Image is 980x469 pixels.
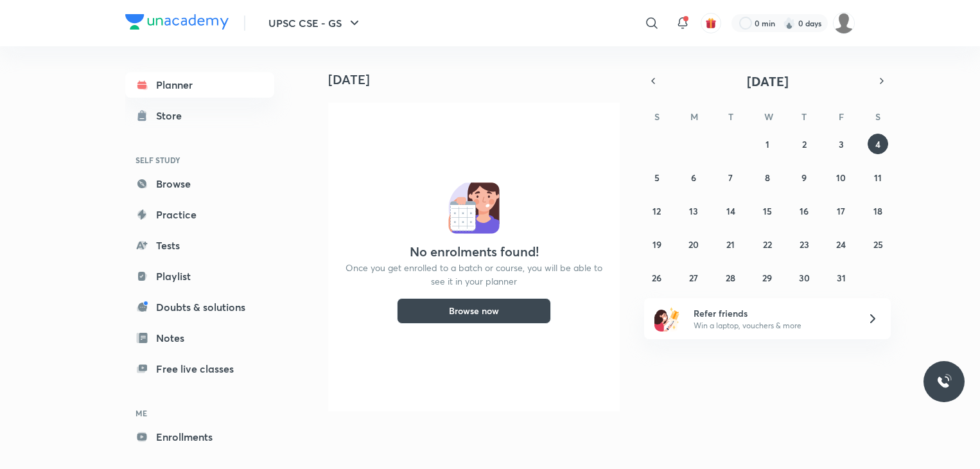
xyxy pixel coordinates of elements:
a: Free live classes [125,356,274,382]
button: Browse now [397,298,551,324]
a: Enrollments [125,424,274,450]
a: Company Logo [125,14,229,33]
a: Tests [125,233,274,258]
button: October 3, 2025 [831,134,852,154]
button: October 2, 2025 [794,134,814,154]
div: Store [156,108,189,123]
abbr: October 17, 2025 [837,205,845,217]
h6: SELF STUDY [125,149,274,171]
abbr: October 28, 2025 [726,272,735,284]
img: No events [448,182,500,234]
abbr: October 29, 2025 [762,272,772,284]
abbr: October 4, 2025 [875,138,880,150]
button: October 1, 2025 [757,134,778,154]
button: October 27, 2025 [683,267,704,288]
abbr: October 14, 2025 [726,205,735,217]
abbr: Tuesday [728,111,733,123]
h4: No enrolments found! [410,244,539,260]
abbr: October 13, 2025 [689,205,698,217]
abbr: October 31, 2025 [837,272,846,284]
button: October 11, 2025 [868,167,888,188]
abbr: October 18, 2025 [873,205,882,217]
button: October 12, 2025 [647,200,667,221]
abbr: October 3, 2025 [839,138,844,150]
p: Once you get enrolled to a batch or course, you will be able to see it in your planner [344,261,604,288]
a: Browse [125,171,274,197]
abbr: October 23, 2025 [800,238,809,251]
abbr: Sunday [654,111,660,123]
abbr: October 1, 2025 [766,138,769,150]
img: streak [783,17,796,30]
abbr: October 8, 2025 [765,172,770,184]
abbr: Monday [690,111,698,123]
abbr: October 19, 2025 [652,238,661,251]
button: October 6, 2025 [683,167,704,188]
img: avatar [705,17,717,29]
button: October 7, 2025 [721,167,741,188]
button: October 31, 2025 [831,267,852,288]
h4: [DATE] [328,72,630,87]
button: October 24, 2025 [831,234,852,254]
h6: Refer friends [694,306,852,320]
abbr: October 12, 2025 [652,205,661,217]
abbr: October 25, 2025 [873,238,883,251]
button: October 28, 2025 [721,267,741,288]
button: UPSC CSE - GS [261,10,370,36]
a: Notes [125,325,274,351]
abbr: October 26, 2025 [652,272,661,284]
abbr: October 11, 2025 [874,172,882,184]
button: October 19, 2025 [647,234,667,254]
img: Disha Chopra [833,12,855,34]
abbr: October 6, 2025 [691,172,696,184]
button: October 22, 2025 [757,234,778,254]
abbr: Wednesday [764,111,773,123]
button: October 4, 2025 [868,134,888,154]
abbr: October 7, 2025 [728,172,733,184]
button: October 10, 2025 [831,167,852,188]
button: October 15, 2025 [757,200,778,221]
button: October 20, 2025 [683,234,704,254]
p: Win a laptop, vouchers & more [694,320,852,332]
a: Playlist [125,263,274,289]
abbr: October 5, 2025 [654,172,660,184]
h6: ME [125,402,274,424]
abbr: October 22, 2025 [763,238,772,251]
button: October 30, 2025 [794,267,814,288]
button: October 5, 2025 [647,167,667,188]
button: October 23, 2025 [794,234,814,254]
button: October 13, 2025 [683,200,704,221]
a: Planner [125,72,274,98]
button: October 8, 2025 [757,167,778,188]
abbr: October 9, 2025 [801,172,807,184]
abbr: Friday [839,111,844,123]
abbr: October 15, 2025 [763,205,772,217]
img: ttu [936,374,952,389]
abbr: October 20, 2025 [688,238,699,251]
img: referral [654,306,680,332]
a: Store [125,103,274,128]
button: October 14, 2025 [721,200,741,221]
abbr: October 10, 2025 [836,172,846,184]
a: Practice [125,202,274,227]
span: [DATE] [747,73,789,90]
img: Company Logo [125,14,229,30]
a: Doubts & solutions [125,294,274,320]
button: October 21, 2025 [721,234,741,254]
abbr: October 21, 2025 [726,238,735,251]
button: October 16, 2025 [794,200,814,221]
button: October 17, 2025 [831,200,852,221]
abbr: October 2, 2025 [802,138,807,150]
abbr: Thursday [801,111,807,123]
button: avatar [701,13,721,33]
button: October 18, 2025 [868,200,888,221]
abbr: October 24, 2025 [836,238,846,251]
button: October 25, 2025 [868,234,888,254]
button: [DATE] [662,72,873,90]
button: October 9, 2025 [794,167,814,188]
abbr: October 16, 2025 [800,205,809,217]
abbr: October 30, 2025 [799,272,810,284]
abbr: Saturday [875,111,880,123]
button: October 29, 2025 [757,267,778,288]
abbr: October 27, 2025 [689,272,698,284]
button: October 26, 2025 [647,267,667,288]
